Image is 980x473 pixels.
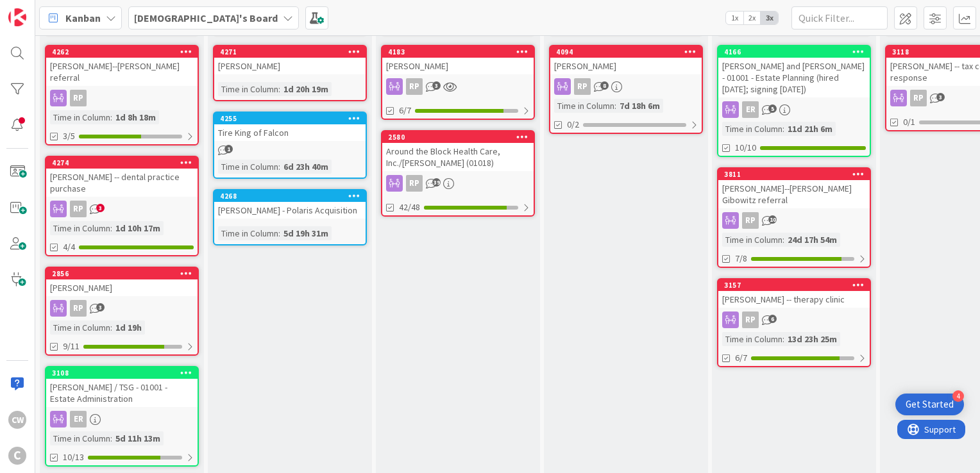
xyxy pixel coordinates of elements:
[406,78,423,95] div: RP
[382,58,534,74] div: [PERSON_NAME]
[388,133,534,142] div: 2580
[768,215,777,224] span: 10
[214,46,366,58] div: 4271
[50,431,110,445] div: Time in Column
[52,47,198,56] div: 4262
[742,212,759,229] div: RP
[50,110,110,124] div: Time in Column
[46,411,198,427] div: ER
[52,369,198,378] div: 3108
[50,320,110,335] div: Time in Column
[218,226,278,240] div: Time in Column
[46,90,198,106] div: RP
[214,58,366,74] div: [PERSON_NAME]
[718,180,870,208] div: [PERSON_NAME]--[PERSON_NAME] Gibowitz referral
[910,90,927,106] div: RP
[782,122,784,136] span: :
[722,332,782,346] div: Time in Column
[614,99,616,113] span: :
[220,114,366,123] div: 4255
[278,226,280,240] span: :
[46,367,198,379] div: 3108
[110,221,112,235] span: :
[388,47,534,56] div: 4183
[220,192,366,201] div: 4268
[791,6,888,29] input: Quick Filter...
[224,145,233,153] span: 1
[46,46,198,58] div: 4262
[214,124,366,141] div: Tire King of Falcon
[70,90,87,106] div: RP
[96,204,105,212] span: 3
[112,221,164,235] div: 1d 10h 17m
[63,451,84,464] span: 10/13
[278,160,280,174] span: :
[735,351,747,365] span: 6/7
[735,141,756,154] span: 10/10
[903,115,915,129] span: 0/1
[432,81,441,90] span: 3
[782,332,784,346] span: :
[718,46,870,58] div: 4166
[556,47,702,56] div: 4094
[8,8,26,26] img: Visit kanbanzone.com
[382,143,534,171] div: Around the Block Health Care, Inc./[PERSON_NAME] (01018)
[768,104,777,113] span: 5
[27,2,58,17] span: Support
[399,104,411,117] span: 6/7
[550,58,702,74] div: [PERSON_NAME]
[782,233,784,247] span: :
[600,81,609,90] span: 8
[280,226,332,240] div: 5d 19h 31m
[567,118,579,131] span: 0/2
[278,82,280,96] span: :
[218,160,278,174] div: Time in Column
[280,160,332,174] div: 6d 23h 40m
[718,101,870,118] div: ER
[110,431,112,445] span: :
[550,78,702,95] div: RP
[52,158,198,167] div: 4274
[399,201,420,214] span: 42/48
[46,201,198,217] div: RP
[214,46,366,74] div: 4271[PERSON_NAME]
[718,311,870,328] div: RP
[96,303,105,311] span: 3
[214,190,366,219] div: 4268[PERSON_NAME] - Polaris Acquisition
[112,431,164,445] div: 5d 11h 13m
[214,113,366,141] div: 4255Tire King of Falcon
[218,82,278,96] div: Time in Column
[63,340,80,353] span: 9/11
[46,367,198,407] div: 3108[PERSON_NAME] / TSG - 01001 - Estate Administration
[382,131,534,143] div: 2580
[46,268,198,279] div: 2856
[70,300,87,317] div: RP
[406,175,423,192] div: RP
[8,447,26,465] div: C
[70,411,87,427] div: ER
[46,58,198,86] div: [PERSON_NAME]--[PERSON_NAME] referral
[722,122,782,136] div: Time in Column
[46,169,198,197] div: [PERSON_NAME] -- dental practice purchase
[761,12,778,24] span: 3x
[550,46,702,74] div: 4094[PERSON_NAME]
[735,252,747,265] span: 7/8
[718,279,870,308] div: 3157[PERSON_NAME] -- therapy clinic
[724,281,870,290] div: 3157
[718,46,870,97] div: 4166[PERSON_NAME] and [PERSON_NAME] - 01001 - Estate Planning (hired [DATE]; signing [DATE])
[768,315,777,323] span: 6
[110,320,112,335] span: :
[726,12,743,24] span: 1x
[743,12,761,24] span: 2x
[574,78,591,95] div: RP
[718,279,870,291] div: 3157
[718,169,870,180] div: 3811
[724,47,870,56] div: 4166
[718,169,870,208] div: 3811[PERSON_NAME]--[PERSON_NAME] Gibowitz referral
[8,411,26,429] div: CW
[718,212,870,229] div: RP
[895,394,964,415] div: Open Get Started checklist, remaining modules: 4
[722,233,782,247] div: Time in Column
[784,233,840,247] div: 24d 17h 54m
[46,157,198,197] div: 4274[PERSON_NAME] -- dental practice purchase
